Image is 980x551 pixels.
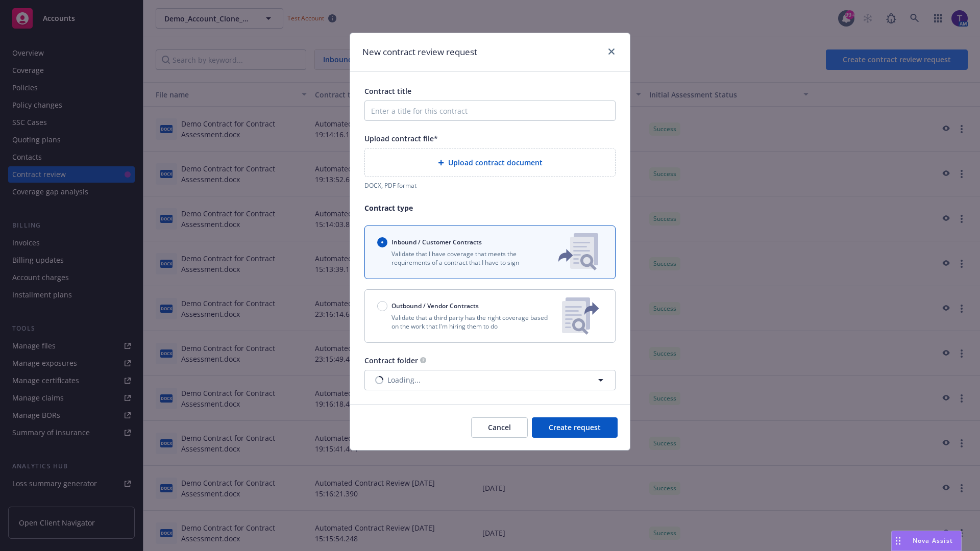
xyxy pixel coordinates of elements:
[364,203,616,213] p: Contract type
[605,45,618,58] a: close
[364,148,616,177] div: Upload contract document
[387,374,421,385] span: Loading...
[377,237,387,247] input: Inbound / Customer Contracts
[364,289,616,343] button: Outbound / Vendor ContractsValidate that a third party has the right coverage based on the work t...
[362,45,477,59] h1: New contract review request
[364,101,616,121] input: Enter a title for this contract
[364,181,616,190] div: DOCX, PDF format
[364,134,438,143] span: Upload contract file*
[364,86,411,96] span: Contract title
[471,417,528,438] button: Cancel
[364,370,616,390] button: Loading...
[488,422,511,432] span: Cancel
[532,417,618,438] button: Create request
[913,536,953,545] span: Nova Assist
[377,301,387,311] input: Outbound / Vendor Contracts
[448,157,543,168] span: Upload contract document
[364,226,616,279] button: Inbound / Customer ContractsValidate that I have coverage that meets the requirements of a contra...
[891,531,962,551] button: Nova Assist
[377,313,554,331] p: Validate that a third party has the right coverage based on the work that I'm hiring them to do
[391,302,479,310] span: Outbound / Vendor Contracts
[377,249,542,267] p: Validate that I have coverage that meets the requirements of a contract that I have to sign
[892,531,904,550] div: Drag to move
[364,356,418,365] span: Contract folder
[549,422,601,432] span: Create request
[391,238,482,246] span: Inbound / Customer Contracts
